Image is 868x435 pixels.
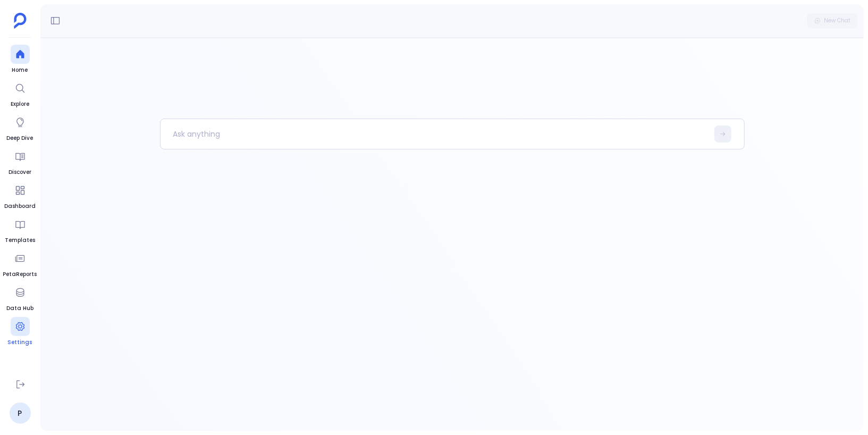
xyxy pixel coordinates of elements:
a: Data Hub [6,283,33,313]
span: Deep Dive [7,134,33,143]
span: Settings [8,338,32,347]
span: Home [11,66,30,74]
span: Explore [11,100,30,108]
span: Dashboard [4,202,36,211]
a: Deep Dive [7,113,33,143]
a: Discover [9,147,31,177]
span: PetaReports [3,270,37,279]
span: Templates [5,236,35,245]
a: Settings [8,317,32,347]
a: P [10,403,31,424]
img: petavue logo [14,13,27,29]
a: Home [11,45,30,74]
a: Explore [11,79,30,108]
a: Templates [5,215,35,245]
a: Dashboard [4,181,36,211]
span: Discover [9,168,31,177]
a: PetaReports [3,249,37,279]
span: Data Hub [6,304,33,313]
